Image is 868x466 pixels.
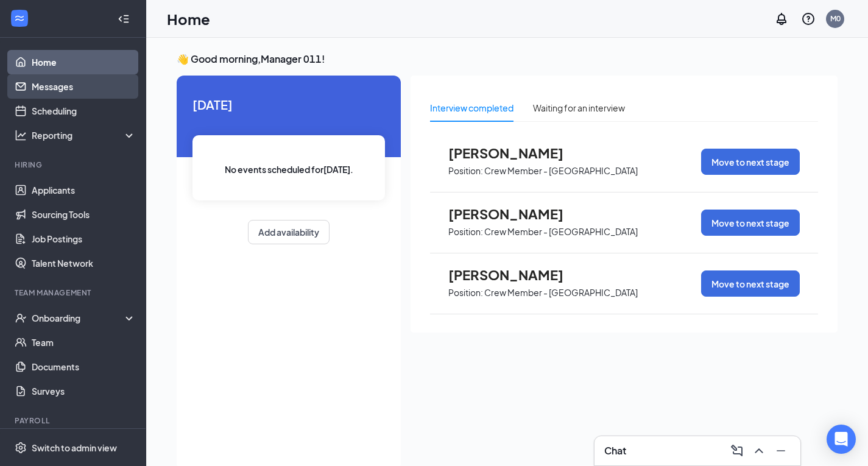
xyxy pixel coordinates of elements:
p: Crew Member - [GEOGRAPHIC_DATA] [484,226,638,238]
span: No events scheduled for [DATE] . [225,163,353,176]
svg: ChevronUp [752,443,766,458]
h1: Home [167,9,210,29]
p: Crew Member - [GEOGRAPHIC_DATA] [484,165,638,177]
div: Open Intercom Messenger [827,425,856,454]
div: M0 [830,13,841,24]
span: [PERSON_NAME] [448,145,582,161]
svg: QuestionInfo [801,12,816,26]
span: [DATE] [192,95,385,114]
svg: Minimize [774,443,788,458]
svg: Collapse [118,13,130,25]
svg: WorkstreamLogo [13,12,26,24]
div: Switch to admin view [32,442,117,454]
a: Surveys [32,379,136,403]
svg: Settings [15,442,27,454]
div: Waiting for an interview [533,101,625,115]
div: Hiring [15,160,133,170]
span: [PERSON_NAME] [448,267,582,283]
div: Team Management [15,288,133,298]
div: Payroll [15,415,133,426]
p: Crew Member - [GEOGRAPHIC_DATA] [484,287,638,298]
a: Home [32,50,136,74]
button: Move to next stage [701,270,800,297]
svg: Analysis [15,129,27,141]
svg: UserCheck [15,312,27,324]
a: Team [32,330,136,355]
div: Reporting [32,129,136,141]
svg: ComposeMessage [730,443,744,458]
h3: Chat [604,444,626,457]
p: Position: [448,226,483,238]
a: Applicants [32,178,136,202]
p: Position: [448,165,483,177]
button: Move to next stage [701,149,800,175]
svg: Notifications [774,12,789,26]
span: [PERSON_NAME] [448,206,582,222]
a: Job Postings [32,227,136,251]
button: Move to next stage [701,210,800,236]
button: Minimize [771,441,791,461]
a: Documents [32,355,136,379]
div: Interview completed [430,101,513,115]
p: Position: [448,287,483,298]
button: ComposeMessage [727,441,747,461]
a: Sourcing Tools [32,202,136,227]
button: ChevronUp [749,441,769,461]
a: Messages [32,74,136,99]
button: Add availability [248,220,330,244]
div: Onboarding [32,312,125,324]
h3: 👋 Good morning, Manager 011 ! [177,52,838,66]
a: Scheduling [32,99,136,123]
a: Talent Network [32,251,136,275]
